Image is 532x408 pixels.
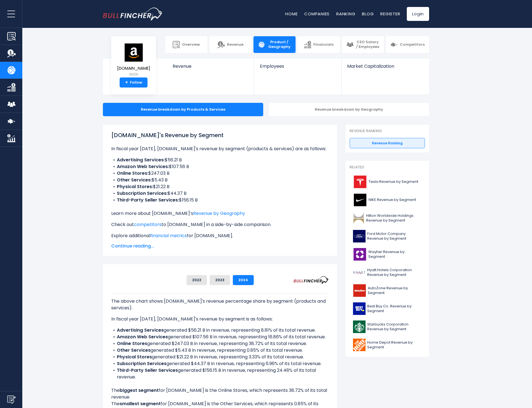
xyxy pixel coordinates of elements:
a: Revenue [167,59,254,78]
b: Other Services: [117,177,152,183]
b: Online Stores: [117,170,148,176]
p: Related [350,165,425,170]
b: Physical Stores: [117,183,153,190]
p: In fiscal year [DATE], [DOMAIN_NAME]'s revenue by segment is as follows: [111,316,329,322]
li: generated $156.15 B in revenue, representing 24.48% of its total revenue. [111,367,329,380]
img: HD logo [353,339,366,351]
img: H logo [353,266,366,279]
div: Revenue breakdown by Geography [269,103,429,116]
span: Market Capitalization [347,64,423,69]
a: Product / Geography [253,36,296,53]
a: Overview [165,36,207,53]
a: CEO Salary / Employees [342,36,384,53]
b: Advertising Services: [117,157,165,163]
button: 2023 [210,275,230,285]
a: Companies [304,11,330,17]
span: CEO Salary / Employees [356,40,379,49]
img: W logo [353,248,367,261]
a: NIKE Revenue by Segment [350,192,425,208]
p: The above chart shows [DOMAIN_NAME]'s revenue percentage share by segment (products and services). [111,298,329,311]
a: Tesla Revenue by Segment [350,174,425,190]
span: Continue reading... [111,243,329,249]
a: Revenue by Geography [193,210,245,217]
li: generated $44.37 B in revenue, representing 6.96% of its total revenue. [111,360,329,367]
a: competitors [134,221,161,228]
p: Explore additional for [DOMAIN_NAME]. [111,232,329,239]
b: Advertising Services [117,327,164,333]
span: Product / Geography [267,40,291,49]
b: Physical Stores [117,354,152,360]
a: Employees [254,59,341,78]
span: Financials [313,42,333,47]
a: Register [380,11,400,17]
a: Wayfair Revenue by Segment [350,247,425,262]
li: $107.56 B [111,163,329,170]
b: Subscription Services [117,360,166,367]
button: 2024 [233,275,254,285]
span: Revenue [173,64,249,69]
img: F logo [353,230,366,242]
b: Third-Party Seller Services: [117,197,179,203]
span: NIKE Revenue by Segment [369,198,416,202]
li: generated $21.22 B in revenue, representing 3.33% of its total revenue. [111,354,329,360]
p: Learn more about [DOMAIN_NAME]’s [111,210,329,217]
b: biggest segment [120,387,159,394]
a: Hilton Worldwide Holdings Revenue by Segment [350,210,425,226]
a: Market Capitalization [342,59,429,78]
a: [DOMAIN_NAME] AMZN [117,43,151,78]
a: Financials [298,36,340,53]
a: AutoZone Revenue by Segment [350,283,425,298]
span: Hilton Worldwide Holdings Revenue by Segment [366,213,422,223]
li: $5.43 B [111,177,329,183]
strong: + [125,80,128,85]
a: Hyatt Hotels Corporation Revenue by Segment [350,265,425,280]
img: bullfincher logo [103,8,163,20]
b: smallest segment [120,400,161,407]
img: BBY logo [353,302,366,315]
li: generated $247.03 B in revenue, representing 38.72% of its total revenue. [111,340,329,347]
li: $44.37 B [111,190,329,197]
a: Competitors [386,36,429,53]
span: Home Depot Revenue by Segment [367,340,422,350]
span: Competitors [400,42,425,47]
a: Home Depot Revenue by Segment [350,337,425,353]
span: Ford Motor Company Revenue by Segment [367,232,422,241]
span: Hyatt Hotels Corporation Revenue by Segment [367,268,422,277]
a: Starbucks Corporation Revenue by Segment [350,319,425,334]
li: generated $5.43 B in revenue, representing 0.85% of its total revenue. [111,347,329,354]
img: SBUX logo [353,320,366,333]
h1: [DOMAIN_NAME]'s Revenue by Segment [111,131,329,139]
span: Overview [182,42,200,47]
span: Employees [260,64,335,69]
a: Go to homepage [103,8,163,20]
a: financial metrics [150,232,187,239]
b: Other Services [117,347,151,353]
span: Best Buy Co. Revenue by Segment [367,304,422,314]
a: Best Buy Co. Revenue by Segment [350,301,425,316]
span: Wayfair Revenue by Segment [368,250,422,259]
li: $247.03 B [111,170,329,177]
b: Third-Party Seller Services [117,367,178,373]
a: Ranking [336,11,355,17]
span: Tesla Revenue by Segment [369,179,418,184]
li: $21.22 B [111,183,329,190]
img: TSLA logo [353,176,367,188]
a: Revenue Ranking [350,138,425,149]
li: $56.21 B [111,157,329,163]
span: Starbucks Corporation Revenue by Segment [367,322,422,332]
img: HLT logo [353,212,364,224]
img: AZO logo [353,284,366,297]
a: Revenue [209,36,252,53]
span: AutoZone Revenue by Segment [368,286,422,295]
a: Blog [362,11,374,17]
p: Revenue Ranking [350,129,425,133]
li: generated $56.21 B in revenue, representing 8.81% of its total revenue. [111,327,329,334]
p: In fiscal year [DATE], [DOMAIN_NAME]'s revenue by segment (products & services) are as follows: [111,145,329,152]
b: Amazon Web Services: [117,163,169,170]
b: Online Stores [117,340,147,347]
span: [DOMAIN_NAME] [117,66,150,71]
a: +Follow [120,77,147,88]
li: $156.15 B [111,197,329,203]
b: Subscription Services: [117,190,168,196]
b: Amazon Web Services [117,334,168,340]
